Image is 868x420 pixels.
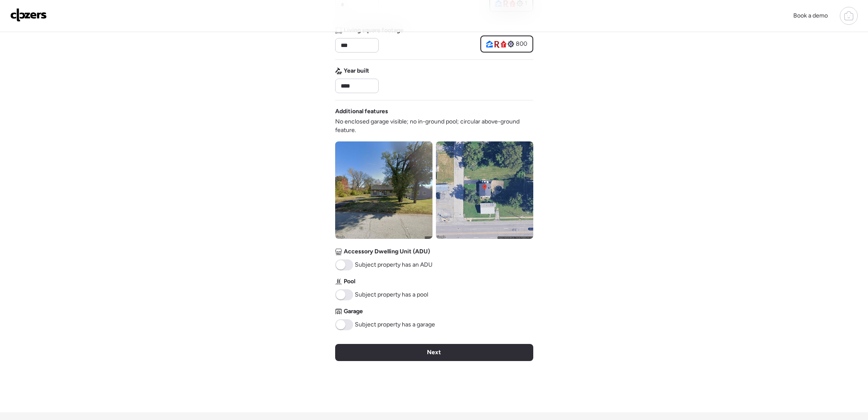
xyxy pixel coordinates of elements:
span: 800 [516,40,527,48]
span: Additional features [335,107,388,116]
span: Pool [344,277,355,286]
span: Subject property has a garage [355,320,435,329]
span: Book a demo [793,12,828,19]
img: Logo [10,8,47,22]
span: Accessory Dwelling Unit (ADU) [344,247,430,256]
span: No enclosed garage visible; no in-ground pool; circular above-ground feature. [335,117,533,135]
span: Subject property has an ADU [355,261,433,269]
span: Year built [344,67,369,75]
span: Next [427,348,441,357]
span: Subject property has a pool [355,291,428,299]
span: Garage [344,307,363,316]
